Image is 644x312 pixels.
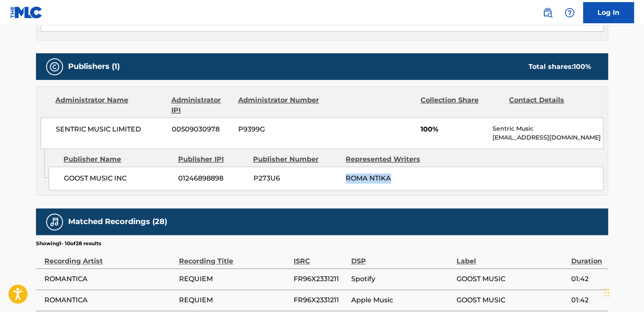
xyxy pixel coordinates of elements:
[36,240,101,247] p: Showing 1 - 10 of 28 results
[421,124,486,134] span: 100%
[50,62,60,72] img: Publishers
[293,295,347,305] span: FR96X2331211
[68,217,167,227] h5: Matched Recordings (28)
[179,274,289,284] span: REQUIEM
[44,247,175,266] div: Recording Artist
[604,280,609,305] div: Drag
[351,274,452,284] span: Spotify
[542,8,553,18] img: search
[457,295,567,305] span: GOOST MUSIC
[64,173,172,183] span: GOOST MUSIC INC
[351,247,452,266] div: DSP
[421,95,503,115] div: Collection Share
[253,154,339,164] div: Publisher Number
[253,173,339,183] span: P273U6
[68,62,120,71] h5: Publishers (1)
[573,63,591,71] span: 100 %
[50,217,60,227] img: Matched Recordings
[293,247,347,266] div: ISRC
[178,154,247,164] div: Publisher IPI
[179,247,289,266] div: Recording Title
[561,4,578,21] div: Help
[44,295,175,305] span: ROMANTICA
[493,124,603,133] p: Sentric Music
[457,247,567,266] div: Label
[238,124,320,134] span: P9399G
[63,154,171,164] div: Publisher Name
[238,95,320,115] div: Administrator Number
[351,295,452,305] span: Apple Music
[172,124,232,134] span: 00509030978
[346,154,432,164] div: Represented Writers
[539,4,556,21] a: Public Search
[179,295,289,305] span: REQUIEM
[571,247,604,266] div: Duration
[493,133,603,142] p: [EMAIL_ADDRESS][DOMAIN_NAME]
[583,2,634,23] a: Log In
[10,6,43,19] img: MLC Logo
[571,295,604,305] span: 01:42
[509,95,591,115] div: Contact Details
[178,173,247,183] span: 01246898898
[528,62,591,72] div: Total shares:
[602,271,644,312] iframe: Chat Widget
[564,8,575,18] img: help
[171,95,231,115] div: Administrator IPI
[571,274,604,284] span: 01:42
[55,95,165,115] div: Administrator Name
[346,174,391,182] span: ROMA NTIKA
[44,274,175,284] span: ROMANTICA
[457,274,567,284] span: GOOST MUSIC
[293,274,347,284] span: FR96X2331211
[56,124,165,134] span: SENTRIC MUSIC LIMITED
